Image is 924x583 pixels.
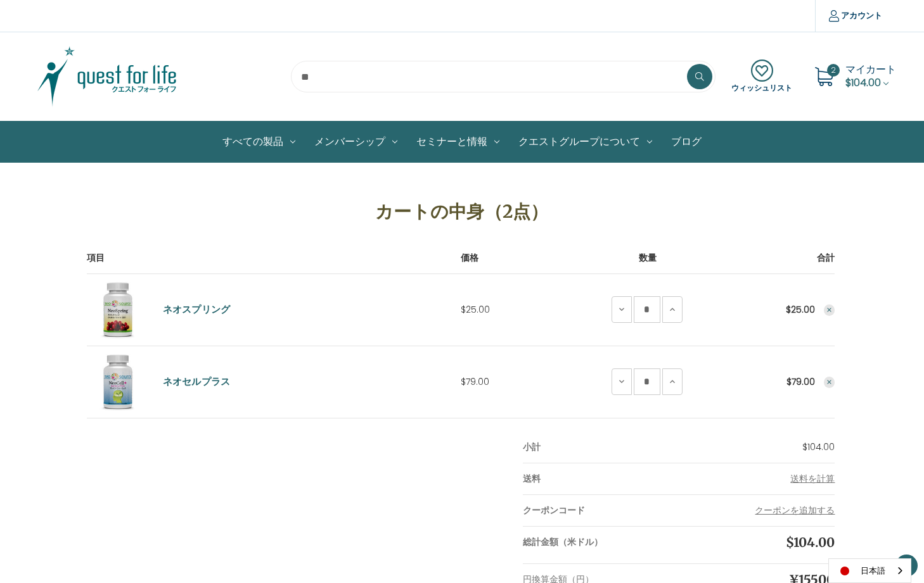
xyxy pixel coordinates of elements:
[827,64,840,77] span: 2
[731,60,792,94] a: ウィッシュリスト
[586,251,710,274] th: 数量
[845,75,881,90] span: $104.00
[163,303,231,317] a: ネオスプリング
[523,504,585,517] strong: クーポンコード
[786,375,815,388] strong: $79.00
[28,45,186,108] img: クエスト・グループ
[305,122,407,162] a: メンバーシップ
[802,441,835,453] span: $104.00
[509,122,662,162] a: クエストグループについて
[87,251,461,274] th: 項目
[824,377,835,388] button: Remove NeoCell Plus from cart
[634,296,660,323] input: NeoSpring
[786,303,815,316] strong: $25.00
[828,558,911,583] div: Language
[87,198,838,225] h1: カートの中身（2点）
[786,534,835,550] span: $104.00
[163,375,231,389] a: ネオセルプラス
[634,368,660,395] input: NeoCell Plus
[523,536,603,548] strong: 総計金額（米ドル）
[523,472,541,485] strong: 送料
[828,558,911,583] aside: Language selected: 日本語
[461,375,489,388] span: $79.00
[755,504,835,517] button: クーポンを追加する
[523,441,541,453] strong: 小計
[213,122,305,162] a: All Products
[662,122,711,162] a: ブログ
[790,472,835,485] span: 送料を計算
[710,251,835,274] th: 合計
[407,122,509,162] a: セミナーと情報
[845,62,896,90] a: Cart with 2 items
[461,251,586,274] th: 価格
[790,472,835,486] button: Add Info
[824,304,835,316] button: Remove NeoSpring from cart
[461,303,490,316] span: $25.00
[845,62,896,77] span: マイカート
[829,559,911,582] a: 日本語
